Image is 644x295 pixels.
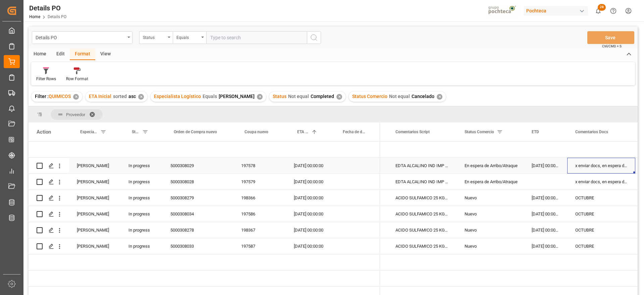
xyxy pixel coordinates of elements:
div: [PERSON_NAME] [69,206,120,222]
span: Ctrl/CMD + S [602,44,622,49]
div: ✕ [257,94,263,100]
div: 5000308029 [162,158,233,174]
div: 198367 [233,222,286,238]
span: ETD [532,130,539,134]
div: 197587 [233,238,286,254]
div: ACIDO SULFAMICO 25 KG SAC (22300) [387,222,457,238]
div: Format [70,49,95,60]
div: [DATE] 00:00:00 [286,190,331,206]
div: ACIDO SULFAMICO 25 KG SAC (22300) [387,238,457,254]
span: Filter : [35,94,49,99]
div: [DATE] 00:00:00 [524,222,567,238]
div: 5000308278 [162,222,233,238]
span: Fecha de documentación requerida [343,130,366,134]
span: Not equal [288,94,309,99]
div: Home [29,49,51,60]
div: In progress [120,174,162,190]
button: Save [587,31,634,44]
div: 5000308279 [162,190,233,206]
button: open menu [32,31,132,44]
span: sorted [113,94,127,99]
div: 197578 [233,158,286,174]
div: Press SPACE to select this row. [29,222,380,238]
div: ✕ [138,94,144,100]
span: Comentarios Docs [575,130,608,134]
span: Completed [311,94,334,99]
div: [DATE] 00:00:00 [286,174,331,190]
span: Status Comercio [352,94,387,99]
div: Press SPACE to select this row. [29,190,380,206]
div: In progress [120,238,162,254]
div: ACIDO SULFAMICO 25 KG SAC (22300) [387,206,457,222]
button: Pochteca [524,4,591,17]
span: Orden de Compra nuevo [174,130,217,134]
span: asc [128,94,136,99]
div: In progress [120,158,162,174]
div: [DATE] 00:00:00 [286,206,331,222]
div: Status [143,33,166,41]
div: Nuevo [465,190,516,206]
div: Nuevo [465,239,516,254]
div: Press SPACE to select this row. [29,142,380,158]
div: OCTUBRE [567,190,635,206]
div: Press SPACE to select this row. [29,206,380,222]
div: Nuevo [465,206,516,222]
div: 197586 [233,206,286,222]
div: En espera de Arribo/Atraque [465,174,516,190]
span: Comentarios Script [395,130,430,134]
div: [PERSON_NAME] [69,190,120,206]
div: Equals [176,33,199,41]
div: OCTUBRE [567,222,635,238]
span: 28 [598,4,606,11]
span: Especialista Logístico [80,130,98,134]
div: EDTA ALCALINO IND IMP SAC 25 KG (59620) [387,158,457,174]
div: OCTUBRE [567,238,635,254]
span: ETA Inicial [297,130,309,134]
span: Coupa nuevo [245,130,268,134]
div: View [95,49,116,60]
div: Press SPACE to select this row. [29,254,380,271]
div: Press SPACE to select this row. [29,158,380,174]
input: Type to search [206,31,307,44]
div: [DATE] 00:00:00 [524,190,567,206]
button: open menu [173,31,206,44]
div: Details PO [36,33,125,41]
span: QUIMICOS [49,94,71,99]
div: Edit [51,49,70,60]
div: ✕ [437,94,442,100]
div: [DATE] 00:00:00 [286,158,331,174]
div: En espera de Arribo/Atraque [465,158,516,174]
div: x enviar docs, en espera de arribo [567,174,635,190]
div: In progress [120,190,162,206]
div: In progress [120,206,162,222]
div: EDTA ALCALINO IND IMP SAC 25 KG (59620) [387,174,457,190]
div: Press SPACE to select this row. [29,174,380,190]
a: Home [29,14,40,19]
button: open menu [139,31,173,44]
div: [DATE] 00:00:00 [524,158,567,174]
div: [PERSON_NAME] [69,158,120,174]
div: In progress [120,222,162,238]
div: Nuevo [465,223,516,238]
div: Row Format [66,76,88,82]
div: [DATE] 00:00:00 [286,222,331,238]
div: Pochteca [524,6,588,16]
div: OCTUBRE [567,206,635,222]
span: Especialista Logístico [154,94,201,99]
div: 5000308034 [162,206,233,222]
button: search button [307,31,321,44]
span: Status [273,94,286,99]
div: ✕ [336,94,342,100]
span: ETA Inicial [89,94,111,99]
div: x enviar docs, en espera de arribo [567,158,635,174]
span: Equals [203,94,217,99]
span: Proveedor [66,112,85,117]
div: Action [37,129,51,135]
button: Help Center [606,3,621,18]
img: pochtecaImg.jpg_1689854062.jpg [486,5,519,17]
div: Filter Rows [36,76,56,82]
span: [PERSON_NAME] [219,94,255,99]
div: [DATE] 00:00:00 [524,238,567,254]
div: ✕ [73,94,79,100]
div: Press SPACE to select this row. [29,271,380,287]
